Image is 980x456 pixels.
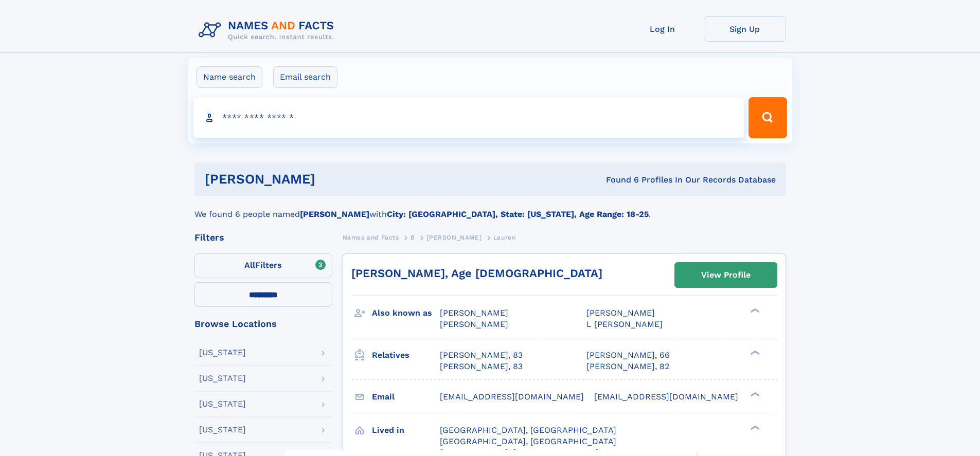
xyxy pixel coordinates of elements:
[586,319,663,329] span: L [PERSON_NAME]
[586,308,655,318] span: [PERSON_NAME]
[244,260,255,270] span: All
[586,350,670,361] a: [PERSON_NAME], 66
[701,263,751,287] div: View Profile
[372,422,440,439] h3: Lived in
[704,16,786,42] a: Sign Up
[411,234,415,241] span: B
[440,436,616,446] span: [GEOGRAPHIC_DATA], [GEOGRAPHIC_DATA]
[621,16,704,42] a: Log In
[199,349,246,357] div: [US_STATE]
[440,425,616,435] span: [GEOGRAPHIC_DATA], [GEOGRAPHIC_DATA]
[440,350,523,361] a: [PERSON_NAME], 83
[205,173,461,186] h1: [PERSON_NAME]
[748,391,760,397] div: ❯
[749,97,787,138] button: Search Button
[594,392,738,402] span: [EMAIL_ADDRESS][DOMAIN_NAME]
[194,196,786,221] div: We found 6 people named with .
[586,361,669,372] a: [PERSON_NAME], 82
[426,234,482,241] span: [PERSON_NAME]
[372,346,440,364] h3: Relatives
[411,231,415,244] a: B
[343,231,399,244] a: Names and Facts
[460,174,776,186] div: Found 6 Profiles In Our Records Database
[194,319,332,329] div: Browse Locations
[675,263,777,287] a: View Profile
[351,267,602,280] a: [PERSON_NAME], Age [DEMOGRAPHIC_DATA]
[199,426,246,434] div: [US_STATE]
[440,392,584,402] span: [EMAIL_ADDRESS][DOMAIN_NAME]
[197,66,262,88] label: Name search
[748,349,760,356] div: ❯
[387,209,649,219] b: City: [GEOGRAPHIC_DATA], State: [US_STATE], Age Range: 18-25
[300,209,369,219] b: [PERSON_NAME]
[440,308,508,318] span: [PERSON_NAME]
[440,361,523,372] a: [PERSON_NAME], 83
[193,97,744,138] input: search input
[426,231,482,244] a: [PERSON_NAME]
[372,304,440,322] h3: Also known as
[748,307,760,314] div: ❯
[372,388,440,406] h3: Email
[748,424,760,431] div: ❯
[493,234,516,241] span: Lauren
[199,400,246,408] div: [US_STATE]
[194,253,332,278] label: Filters
[194,233,332,242] div: Filters
[194,16,343,44] img: Logo Names and Facts
[273,66,337,88] label: Email search
[440,319,508,329] span: [PERSON_NAME]
[199,374,246,382] div: [US_STATE]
